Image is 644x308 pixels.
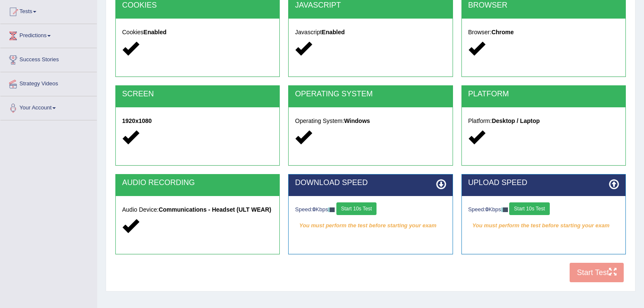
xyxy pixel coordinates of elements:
[468,202,619,217] div: Speed: Kbps
[336,202,377,215] button: Start 10s Test
[122,1,273,10] h2: COOKIES
[122,179,273,187] h2: AUDIO RECORDING
[0,96,97,117] a: Your Account
[468,90,619,98] h2: PLATFORM
[322,29,344,35] strong: Enabled
[501,207,508,212] img: ajax-loader-fb-connection.gif
[295,29,446,35] h5: Javascript
[468,118,619,124] h5: Platform:
[492,117,540,124] strong: Desktop / Laptop
[491,29,514,35] strong: Chrome
[295,202,446,217] div: Speed: Kbps
[295,179,446,187] h2: DOWNLOAD SPEED
[486,206,488,213] strong: 0
[468,219,619,232] em: You must perform the test before starting your exam
[295,118,446,124] h5: Operating System:
[158,206,271,213] strong: Communications - Headset (ULT WEAR)
[295,219,446,232] em: You must perform the test before starting your exam
[344,117,370,124] strong: Windows
[468,1,619,10] h2: BROWSER
[0,24,97,45] a: Predictions
[122,117,152,124] strong: 1920x1080
[468,29,619,35] h5: Browser:
[0,48,97,69] a: Success Stories
[509,202,549,215] button: Start 10s Test
[122,90,273,98] h2: SCREEN
[313,206,316,213] strong: 0
[328,207,335,212] img: ajax-loader-fb-connection.gif
[295,1,446,10] h2: JAVASCRIPT
[0,72,97,93] a: Strategy Videos
[295,90,446,98] h2: OPERATING SYSTEM
[122,29,273,35] h5: Cookies
[122,207,273,213] h5: Audio Device:
[144,29,166,35] strong: Enabled
[468,179,619,187] h2: UPLOAD SPEED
